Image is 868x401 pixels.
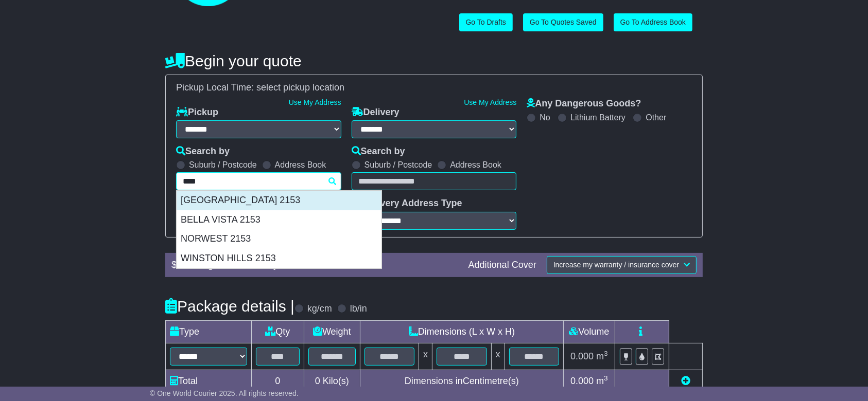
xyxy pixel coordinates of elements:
a: Go To Address Book [614,13,692,31]
td: Type [166,320,252,343]
label: Other [646,113,666,122]
h4: Package details | [165,298,294,315]
label: lb/in [350,303,367,315]
label: Any Dangerous Goods? [527,98,641,110]
label: Search by [352,146,405,157]
button: Increase my warranty / insurance cover [547,256,697,274]
a: Use My Address [464,98,516,106]
td: Volume [563,320,615,343]
a: Go To Drafts [459,13,513,31]
div: WINSTON HILLS 2153 [177,249,381,268]
label: Suburb / Postcode [189,160,257,170]
td: 0 [252,370,304,392]
div: Pickup Local Time: [171,82,697,94]
span: © One World Courier 2025. All rights reserved. [150,389,299,397]
a: Use My Address [289,98,341,106]
label: No [540,113,550,122]
td: Weight [304,320,360,343]
td: Kilo(s) [304,370,360,392]
div: [GEOGRAPHIC_DATA] 2153 [177,191,381,210]
span: select pickup location [256,82,344,93]
label: Delivery Address Type [352,198,462,209]
sup: 3 [604,374,608,382]
span: 250 [177,260,192,270]
td: x [419,343,432,370]
td: Dimensions (L x W x H) [360,320,563,343]
span: m [596,376,608,386]
label: Suburb / Postcode [364,160,432,170]
label: Search by [176,146,230,157]
span: 0.000 [570,351,594,361]
div: NORWEST 2153 [177,229,381,249]
label: kg/cm [307,303,332,315]
sup: 3 [604,350,608,357]
span: Increase my warranty / insurance cover [553,261,679,269]
h4: Begin your quote [165,52,703,69]
div: BELLA VISTA 2153 [177,210,381,230]
label: Address Book [275,160,326,170]
div: Additional Cover [463,260,542,271]
td: x [491,343,505,370]
span: 0 [315,376,320,386]
span: 0.000 [570,376,594,386]
label: Delivery [352,107,400,118]
a: Go To Quotes Saved [523,13,603,31]
span: m [596,351,608,361]
td: Dimensions in Centimetre(s) [360,370,563,392]
a: Add new item [681,376,690,386]
td: Qty [252,320,304,343]
div: $ FreightSafe warranty included [166,260,463,271]
label: Pickup [176,107,218,118]
td: Total [166,370,252,392]
label: Address Book [450,160,501,170]
label: Lithium Battery [570,113,626,122]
